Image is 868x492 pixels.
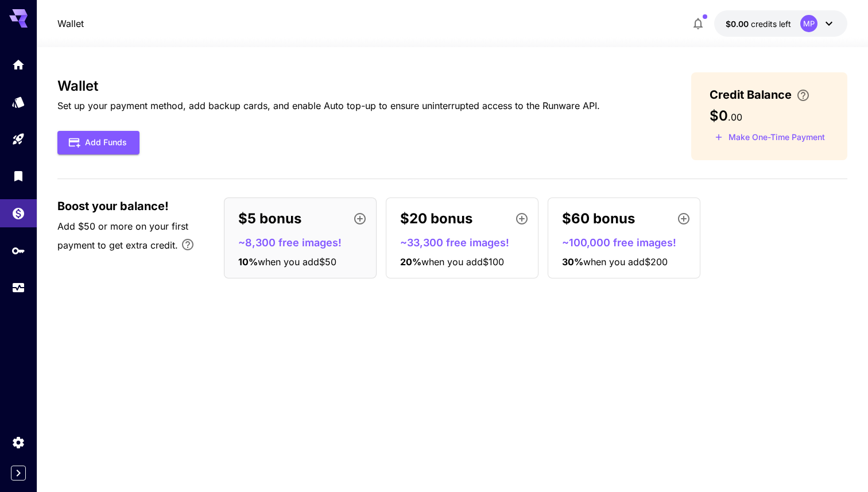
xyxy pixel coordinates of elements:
[562,256,583,268] span: 30 %
[57,78,600,94] h3: Wallet
[238,256,258,268] span: 10 %
[751,19,791,29] span: credits left
[11,169,25,183] div: Library
[238,208,301,229] p: $5 bonus
[11,243,25,258] div: API Keys
[11,57,25,72] div: Home
[57,197,169,215] span: Boost your balance!
[57,17,84,30] nav: breadcrumb
[11,95,25,109] div: Models
[176,233,199,256] button: Bonus applies only to your first payment, up to 30% on the first $1,000.
[11,466,26,481] button: Expand sidebar
[726,19,751,29] span: $0.00
[811,437,868,492] div: 聊天小组件
[57,99,600,113] p: Set up your payment method, add backup cards, and enable Auto top-up to ensure uninterrupted acce...
[238,235,371,250] p: ~8,300 free images!
[728,111,742,123] span: . 00
[562,235,695,250] p: ~100,000 free images!
[11,281,25,295] div: Usage
[57,220,188,251] span: Add $50 or more on your first payment to get extra credit.
[400,235,533,250] p: ~33,300 free images!
[792,88,815,102] button: Enter your card details and choose an Auto top-up amount to avoid service interruptions. We'll au...
[421,256,504,268] span: when you add $100
[714,10,847,37] button: $0.00MP
[400,208,472,229] p: $20 bonus
[811,437,868,492] iframe: Chat Widget
[11,435,25,450] div: Settings
[258,256,336,268] span: when you add $50
[583,256,668,268] span: when you add $200
[11,206,25,220] div: Wallet
[400,256,421,268] span: 20 %
[726,18,791,30] div: $0.00
[800,15,817,32] div: MP
[562,208,635,229] p: $60 bonus
[11,132,25,146] div: Playground
[710,107,728,124] span: $0
[57,131,139,154] button: Add Funds
[710,86,792,103] span: Credit Balance
[57,17,84,30] a: Wallet
[710,129,830,146] button: Make a one-time, non-recurring payment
